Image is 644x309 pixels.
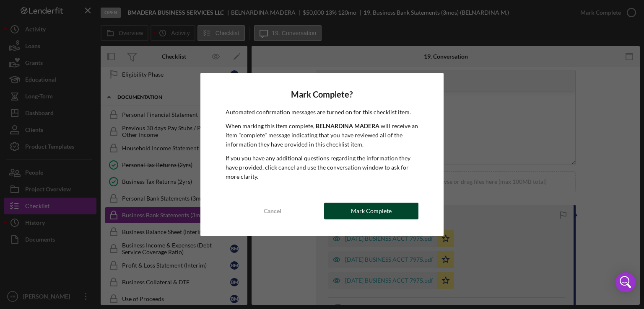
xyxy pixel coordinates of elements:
[226,203,320,219] button: Cancel
[324,203,418,219] button: Mark Complete
[615,272,636,292] div: Open Intercom Messenger
[264,203,281,219] div: Cancel
[226,108,419,117] p: Automated confirmation messages are turned on for this checklist item.
[226,154,419,182] p: If you you have any additional questions regarding the information they have provided, click canc...
[351,203,392,219] div: Mark Complete
[316,122,379,129] b: BELNARDINA MADERA
[226,90,419,99] h4: Mark Complete?
[226,121,419,149] p: When marking this item complete, will receive an item "complete" message indicating that you have...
